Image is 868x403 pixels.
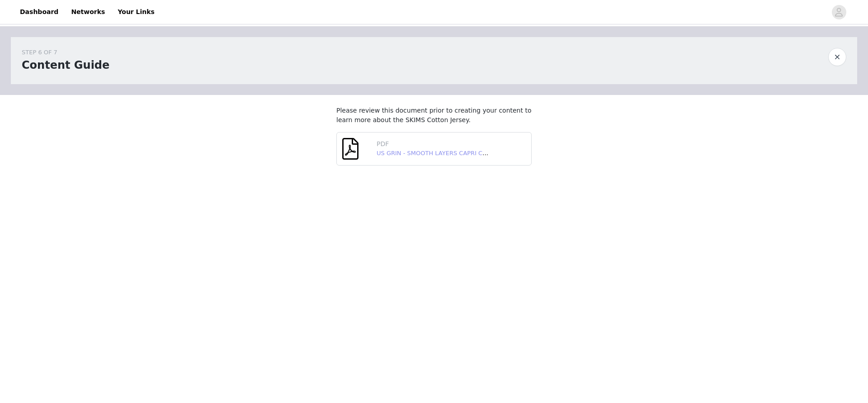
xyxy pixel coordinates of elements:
a: Dashboard [14,2,64,22]
span: PDF [377,140,389,147]
a: Networks [66,2,110,22]
a: US GRIN - SMOOTH LAYERS CAPRI CATSUIT - [DATE].pdf [377,150,540,156]
div: STEP 6 OF 7 [22,48,109,57]
div: avatar [835,5,843,19]
a: Your Links [112,2,160,22]
h1: Content Guide [22,57,109,73]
